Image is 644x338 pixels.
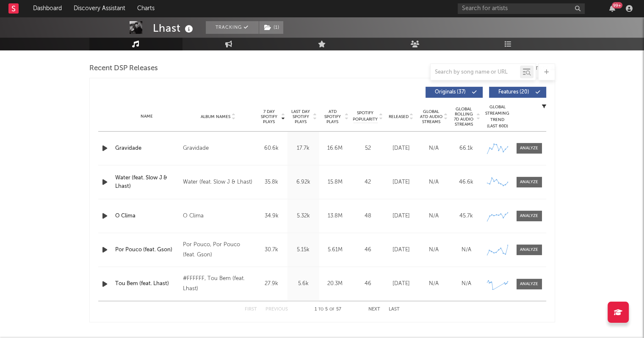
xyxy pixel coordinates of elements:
span: Global Rolling 7D Audio Streams [452,107,475,127]
div: N/A [420,280,448,288]
div: 5.15k [290,246,317,254]
div: N/A [420,246,448,254]
div: N/A [452,280,481,288]
div: 13.8M [321,212,349,220]
div: 6.92k [290,178,317,187]
div: 42 [353,178,383,187]
div: 46 [353,246,383,254]
div: 46 [353,280,383,288]
div: [DATE] [387,144,415,153]
div: [DATE] [387,178,415,187]
div: 30.7k [258,246,285,254]
div: 60.6k [258,144,285,153]
span: Album Names [201,114,230,119]
div: Global Streaming Trend (Last 60D) [485,104,510,129]
button: Last [389,307,400,312]
div: 66.1k [452,144,481,153]
div: 27.9k [258,280,285,288]
span: Spotify Popularity [353,110,378,123]
button: First [245,307,257,312]
button: Originals(37) [426,87,483,98]
span: Originals ( 37 ) [431,90,470,95]
span: ( 1 ) [259,21,284,34]
div: Por Pouco, Por Pouco (feat. Gson) [183,240,254,260]
div: O Clima [183,211,204,221]
div: N/A [420,178,448,187]
button: (1) [259,21,283,34]
div: 5.32k [290,212,317,220]
span: ATD Spotify Plays [321,109,344,124]
div: 48 [353,212,383,220]
div: 16.6M [321,144,349,153]
span: Last Day Spotify Plays [290,109,312,124]
a: Gravidade [115,144,179,153]
div: 46.6k [452,178,481,187]
div: N/A [452,246,481,254]
div: 5.61M [321,246,349,254]
div: 5.6k [290,280,317,288]
div: #FFFFFF, Tou Bem (feat. Lhast) [183,274,254,294]
input: Search by song name or URL [431,69,520,76]
span: Released [389,114,409,119]
div: Name [115,113,179,120]
div: Gravidade [183,143,209,154]
button: Features(20) [489,87,546,98]
div: [DATE] [387,246,415,254]
div: Water (feat. Slow J & Lhast) [183,177,252,187]
div: 20.3M [321,280,349,288]
a: O Clima [115,212,179,220]
div: 35.8k [258,178,285,187]
div: 15.8M [321,178,349,187]
div: [DATE] [387,212,415,220]
span: of [329,308,334,311]
button: Previous [265,307,288,312]
button: 99+ [609,5,615,12]
div: 52 [353,144,383,153]
span: 7 Day Spotify Plays [258,109,280,124]
span: Global ATD Audio Streams [420,109,443,124]
button: Next [368,307,380,312]
a: Tou Bem (feat. Lhast) [115,280,179,288]
div: 45.7k [452,212,481,220]
span: to [318,308,323,311]
div: 1 5 57 [305,305,351,315]
div: [DATE] [387,280,415,288]
a: Por Pouco (feat. Gson) [115,246,179,254]
button: Tracking [206,21,259,34]
div: 34.9k [258,212,285,220]
div: 99 + [612,2,622,8]
span: Features ( 20 ) [495,90,533,95]
div: Lhast [153,21,195,35]
div: N/A [420,212,448,220]
div: N/A [420,144,448,153]
input: Search for artists [458,3,585,14]
div: 17.7k [290,144,317,153]
a: Water (feat. Slow J & Lhast) [115,174,179,190]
